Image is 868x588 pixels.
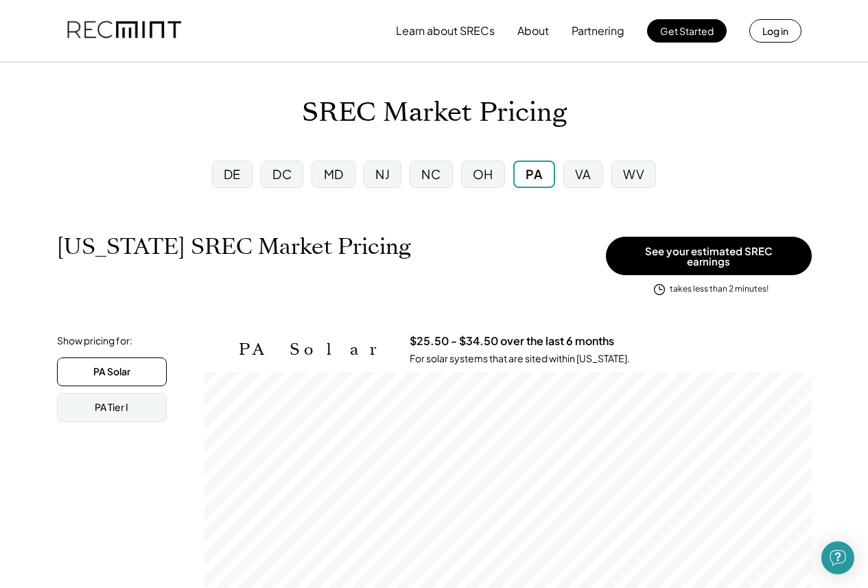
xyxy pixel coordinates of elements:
h1: SREC Market Pricing [302,97,567,129]
h1: [US_STATE] SREC Market Pricing [57,233,411,260]
img: recmint-logotype%403x.png [67,8,181,54]
button: Log in [749,19,801,43]
button: About [517,17,549,45]
h3: $25.50 - $34.50 over the last 6 months [410,334,614,349]
div: PA Solar [93,365,130,379]
div: OH [473,165,493,183]
div: MD [324,165,344,183]
div: PA Tier I [95,401,128,414]
div: Show pricing for: [57,334,132,348]
div: VA [575,165,591,183]
div: NJ [375,165,390,183]
div: DE [224,165,241,183]
button: Partnering [572,17,624,45]
div: DC [272,165,292,183]
h2: PA Solar [239,340,389,360]
div: takes less than 2 minutes! [670,283,769,295]
div: WV [623,165,644,183]
div: NC [421,165,441,183]
div: For solar systems that are sited within [US_STATE]. [410,352,630,366]
button: Learn about SRECs [396,17,495,45]
button: See your estimated SREC earnings [606,237,812,275]
div: PA [526,165,542,183]
div: Open Intercom Messenger [821,541,854,574]
button: Get Started [647,19,727,43]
